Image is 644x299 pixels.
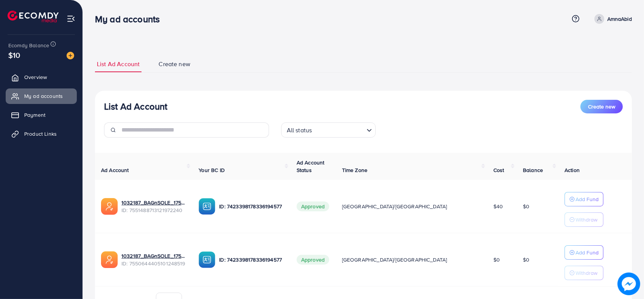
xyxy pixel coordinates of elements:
[121,260,187,267] span: ID: 7550644405101248519
[565,266,604,280] button: Withdraw
[342,166,367,174] span: Time Zone
[121,206,187,214] span: ID: 7551488713121972240
[8,11,59,22] img: logo
[297,201,329,211] span: Approved
[104,101,167,112] h3: List Ad Account
[219,255,284,264] p: ID: 7423398178336194577
[121,252,187,260] a: 1032187_BAGnSOLE_1758021504528
[95,14,166,25] h3: My ad accounts
[281,122,376,138] div: Search for option
[24,92,63,100] span: My ad accounts
[565,166,580,174] span: Action
[199,166,225,174] span: Your BC ID
[342,203,447,210] span: [GEOGRAPHIC_DATA]/[GEOGRAPHIC_DATA]
[6,70,77,85] a: Overview
[576,215,597,224] p: Withdraw
[591,14,632,24] a: AmnaAbid
[493,166,504,174] span: Cost
[607,14,632,23] p: AmnaAbid
[159,60,190,68] span: Create new
[523,256,529,263] span: $0
[97,60,140,68] span: List Ad Account
[199,251,215,268] img: ic-ba-acc.ded83a64.svg
[6,126,77,141] a: Product Links
[24,130,57,138] span: Product Links
[121,199,187,214] div: <span class='underline'>1032187_BAGnSOLE_1758218007813</span></br>7551488713121972240
[101,198,118,215] img: ic-ads-acc.e4c84228.svg
[199,198,215,215] img: ic-ba-acc.ded83a64.svg
[67,14,75,23] img: menu
[219,202,284,211] p: ID: 7423398178336194577
[121,252,187,268] div: <span class='underline'>1032187_BAGnSOLE_1758021504528</span></br>7550644405101248519
[493,256,500,263] span: $0
[576,195,599,204] p: Add Fund
[121,199,187,206] a: 1032187_BAGnSOLE_1758218007813
[297,159,325,174] span: Ad Account Status
[314,123,363,136] input: Search for option
[565,192,604,206] button: Add Fund
[523,203,529,210] span: $0
[6,88,77,104] a: My ad accounts
[24,111,45,119] span: Payment
[618,273,640,295] img: image
[565,245,604,260] button: Add Fund
[8,42,49,49] span: Ecomdy Balance
[101,166,129,174] span: Ad Account
[576,248,599,257] p: Add Fund
[67,52,74,59] img: image
[523,166,543,174] span: Balance
[297,255,329,265] span: Approved
[285,125,314,136] span: All status
[6,107,77,122] a: Payment
[580,100,623,113] button: Create new
[24,73,47,81] span: Overview
[565,212,604,227] button: Withdraw
[576,268,597,277] p: Withdraw
[8,50,20,60] span: $10
[493,203,503,210] span: $40
[101,251,118,268] img: ic-ads-acc.e4c84228.svg
[588,103,615,110] span: Create new
[342,256,447,263] span: [GEOGRAPHIC_DATA]/[GEOGRAPHIC_DATA]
